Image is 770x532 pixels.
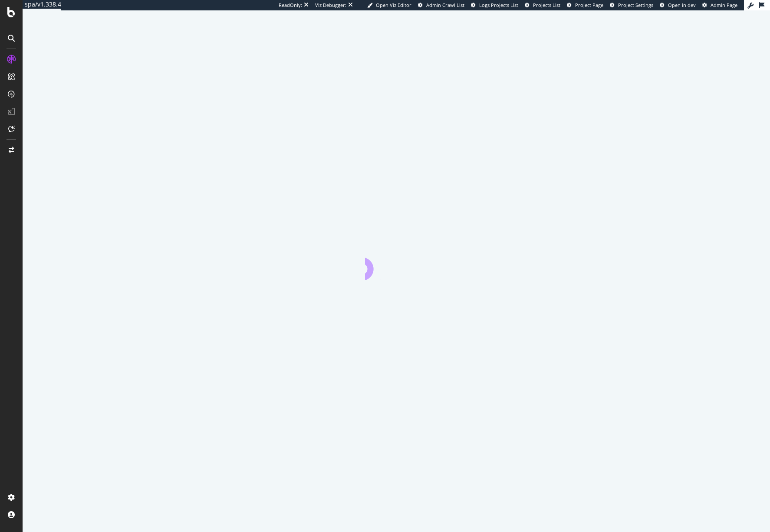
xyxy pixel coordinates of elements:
div: Viz Debugger: [315,2,346,9]
a: Admin Crawl List [418,2,464,9]
span: Admin Crawl List [426,2,464,8]
a: Project Page [567,2,603,9]
span: Projects List [533,2,560,8]
a: Logs Projects List [471,2,518,9]
span: Open in dev [668,2,696,8]
a: Admin Page [702,2,737,9]
div: animation [365,249,428,280]
a: Open in dev [660,2,696,9]
span: Logs Projects List [479,2,518,8]
div: ReadOnly: [279,2,302,9]
a: Open Viz Editor [367,2,411,9]
span: Open Viz Editor [376,2,411,8]
span: Project Page [575,2,603,8]
span: Admin Page [711,2,737,8]
a: Projects List [525,2,560,9]
a: Project Settings [610,2,653,9]
span: Project Settings [618,2,653,8]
